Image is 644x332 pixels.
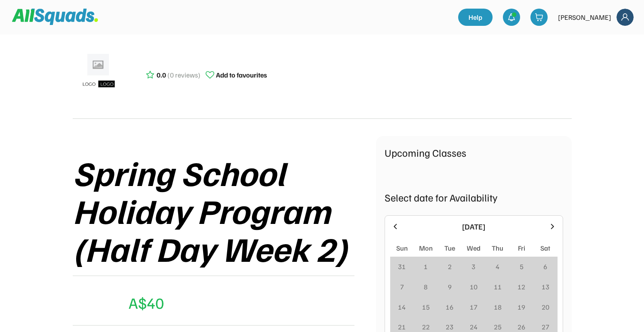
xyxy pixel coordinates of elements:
div: 25 [494,322,502,332]
img: bell-03%20%281%29.svg [507,13,516,22]
div: Thu [492,243,503,253]
div: [DATE] [405,221,543,233]
div: 16 [446,302,453,312]
div: 2 [448,261,452,272]
div: 12 [518,282,525,292]
div: 31 [398,261,406,272]
div: 14 [398,302,406,312]
div: 1 [424,261,428,272]
img: ui-kit-placeholders-product-5_1200x.webp [77,51,120,94]
div: 4 [496,261,499,272]
div: Tue [444,243,455,253]
div: 27 [542,322,549,332]
div: 9 [448,282,452,292]
div: 21 [398,322,406,332]
div: 18 [494,302,502,312]
div: Add to favourites [216,70,267,80]
div: Spring School Holiday Program (Half Day Week 2) [73,153,376,267]
div: (0 reviews) [167,70,200,80]
div: 11 [494,282,502,292]
div: 8 [424,282,428,292]
img: shopping-cart-01%20%281%29.svg [535,13,543,22]
div: [PERSON_NAME] [558,12,611,22]
div: 17 [470,302,478,312]
img: yH5BAEAAAAALAAAAAABAAEAAAIBRAA7 [73,290,93,311]
div: 22 [422,322,430,332]
img: Squad%20Logo.svg [12,9,98,25]
div: A$40 [129,291,164,314]
div: Upcoming Classes [385,145,563,160]
div: 3 [471,261,475,272]
div: 0.0 [157,70,166,80]
div: Sun [396,243,408,253]
div: Select date for Availability [385,189,563,205]
div: 19 [518,302,525,312]
a: Help [458,9,493,26]
div: 20 [542,302,549,312]
div: 5 [520,261,524,272]
div: Fri [518,243,525,253]
div: 26 [518,322,525,332]
div: 10 [470,282,478,292]
img: Frame%2018.svg [616,9,634,26]
div: 23 [446,322,453,332]
div: Wed [467,243,481,253]
div: 15 [422,302,430,312]
div: Mon [419,243,433,253]
div: Sat [540,243,550,253]
div: 7 [400,282,404,292]
div: 6 [543,261,547,272]
div: 24 [470,322,478,332]
div: 13 [542,282,549,292]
